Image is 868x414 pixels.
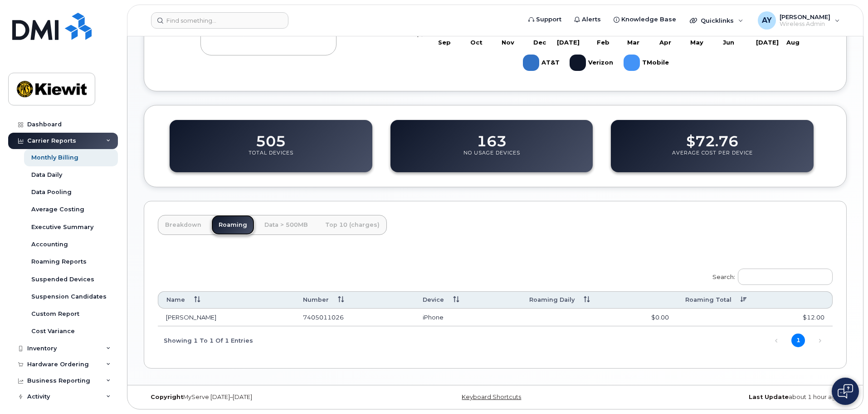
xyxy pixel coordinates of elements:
a: Keyboard Shortcuts [462,394,521,400]
input: Find something... [151,12,288,29]
dd: $72.76 [686,124,738,150]
p: Average Cost Per Device [672,150,753,166]
a: Knowledge Base [607,10,683,29]
img: Open chat [838,384,853,399]
g: Legend [523,51,670,75]
div: about 1 hour ago [612,394,847,401]
tspan: Apr [659,38,671,45]
span: Alerts [582,15,601,24]
th: Roaming Total: activate to sort column ascending [677,291,833,308]
tspan: Feb [597,38,610,45]
tspan: Aug [786,38,800,45]
g: Verizon [570,51,614,75]
dd: 505 [256,124,286,150]
tspan: Jun [723,38,734,45]
th: Name: activate to sort column ascending [158,291,295,308]
g: TMobile [624,51,670,75]
tspan: Dec [533,38,546,45]
strong: Copyright [151,394,183,400]
td: $12.00 [677,309,833,327]
tspan: May [690,38,703,45]
a: Top 10 (charges) [318,215,387,235]
tspan: $0 [416,30,424,37]
span: [PERSON_NAME] [780,13,830,20]
a: Roaming [211,215,254,235]
a: 1 [791,334,805,347]
strong: Last Update [749,394,789,400]
td: $0.00 [521,309,677,327]
dd: 163 [477,124,507,150]
tspan: Sep [438,38,451,45]
a: Previous [770,334,783,348]
th: Device: activate to sort column ascending [414,291,522,308]
span: Knowledge Base [621,15,676,24]
span: Wireless Admin [780,20,830,28]
div: MyServe [DATE]–[DATE] [144,394,378,401]
p: Total Devices [249,150,293,166]
a: Support [522,10,568,29]
div: Showing 1 to 1 of 1 entries [158,332,253,348]
a: Alerts [568,10,607,29]
a: Breakdown [158,215,209,235]
td: [PERSON_NAME] [158,309,295,327]
tspan: Oct [470,38,483,45]
span: Support [536,15,561,24]
th: Number: activate to sort column ascending [295,291,414,308]
label: Search: [707,263,833,288]
tspan: Mar [627,38,639,45]
td: 7405011026 [295,309,414,327]
tspan: [DATE] [557,38,580,45]
div: Quicklinks [683,11,750,30]
p: Roaming Charges [208,29,329,45]
a: Data > 500MB [257,215,315,235]
p: No Usage Devices [463,150,520,166]
input: Search: [738,269,833,285]
tspan: Nov [502,38,514,45]
g: AT&T [523,51,561,75]
tspan: [DATE] [756,38,779,45]
td: iPhone [414,309,522,327]
span: Quicklinks [701,17,734,24]
div: Andrew Yee [751,11,846,30]
th: Roaming Daily: activate to sort column ascending [521,291,677,308]
a: Next [813,334,827,348]
span: AY [762,15,772,26]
